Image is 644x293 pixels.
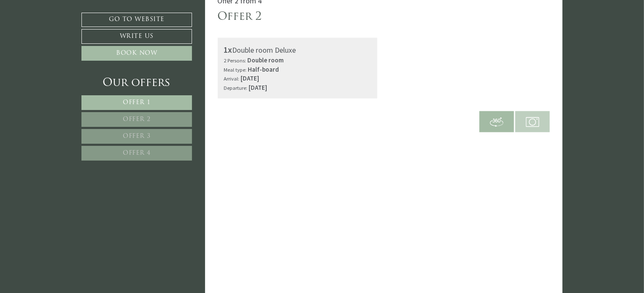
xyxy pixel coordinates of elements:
[224,75,240,82] small: Arrival:
[224,85,248,91] small: Departure:
[164,48,326,73] div: Dobrý večer posím kolik se platí záloha při rezervaci.Děkuji
[224,57,246,64] small: 2 Persons:
[81,29,192,44] a: Write us
[123,150,151,156] span: Offer 4
[123,133,151,140] span: Offer 3
[490,116,503,129] img: 360-grad.svg
[224,67,247,73] small: Meal type:
[224,44,371,56] div: Double room Deluxe
[6,22,91,46] div: Hello, how can we help you?
[152,6,181,20] div: [DATE]
[123,116,151,123] span: Offer 2
[168,66,320,71] small: 19:08
[81,75,192,91] div: Our offers
[526,116,539,129] img: camera.svg
[224,45,233,55] b: 1x
[287,222,333,237] button: Send
[218,10,262,25] div: Offer 2
[248,66,279,74] b: Half-board
[13,24,87,30] div: Montis – Active Nature Spa
[248,56,284,65] b: Double room
[241,75,260,83] b: [DATE]
[123,99,151,106] span: Offer 1
[168,50,320,56] div: You
[81,13,192,27] a: Go to website
[13,39,87,45] small: 19:07
[81,46,192,61] a: Book now
[249,84,268,92] b: [DATE]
